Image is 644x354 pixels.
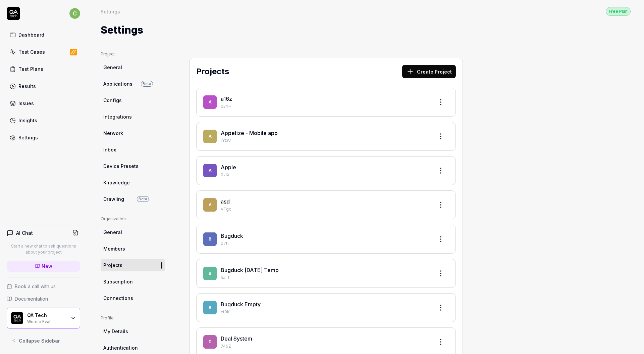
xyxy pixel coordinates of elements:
[203,267,217,280] span: B
[7,97,80,110] a: Issues
[7,45,80,58] a: Test Cases
[101,176,165,189] a: Knowledge
[101,242,165,255] a: Members
[101,61,165,74] a: General
[101,78,165,90] a: ApplicationsBeta
[221,138,429,144] p: tYQV
[103,179,130,186] span: Knowledge
[7,261,80,272] a: New
[203,95,217,109] span: a
[103,328,128,335] span: My Details
[203,130,217,143] span: A
[101,315,165,321] div: Profile
[101,275,165,288] a: Subscription
[137,196,149,202] span: Beta
[196,65,229,78] h2: Projects
[101,143,165,156] a: Inbox
[15,295,48,302] span: Documentation
[103,130,123,137] span: Network
[18,83,36,90] div: Results
[221,95,232,102] a: a16z
[7,283,80,290] a: Book a call with us
[103,80,132,87] span: Applications
[101,127,165,139] a: Network
[101,160,165,172] a: Device Presets
[221,164,236,171] a: Apple
[103,262,122,269] span: Projects
[7,295,80,302] a: Documentation
[103,97,122,104] span: Configs
[203,335,217,349] span: D
[103,146,116,153] span: Inbox
[7,243,80,255] p: Start a new chat to ask questions about your project
[18,48,45,55] div: Test Cases
[103,245,125,252] span: Members
[18,117,37,124] div: Insights
[7,114,80,127] a: Insights
[101,325,165,338] a: My Details
[101,94,165,106] a: Configs
[7,28,80,41] a: Dashboard
[27,312,66,318] div: QA Tech
[606,7,631,16] button: Free Plan
[103,295,133,302] span: Connections
[203,164,217,177] span: A
[18,100,34,107] div: Issues
[203,232,217,246] span: B
[203,301,217,314] span: B
[18,31,44,38] div: Dashboard
[15,283,56,290] span: Book a call with us
[103,64,122,71] span: General
[7,334,80,347] button: Collapse Sidebar
[101,259,165,271] a: Projects
[103,113,132,120] span: Integrations
[101,216,165,222] div: Organization
[101,110,165,123] a: Integrations
[7,62,80,76] a: Test Plans
[7,80,80,93] a: Results
[221,240,429,247] p: p7tT
[101,23,143,38] h1: Settings
[69,8,80,19] span: c
[27,318,66,324] div: Wordle Eval
[221,130,278,136] a: Appetize - Mobile app
[18,65,43,73] div: Test Plans
[221,232,243,239] a: Bugduck
[203,198,217,212] span: a
[103,344,138,351] span: Authentication
[101,8,120,15] div: Settings
[7,308,80,328] button: QA Tech LogoQA TechWordle Eval
[42,263,52,270] span: New
[103,163,139,170] span: Device Presets
[221,301,261,308] a: Bugduck Empty
[103,229,122,236] span: General
[18,134,38,141] div: Settings
[103,195,124,203] span: Crawling
[101,193,165,205] a: CrawlingBeta
[103,278,133,285] span: Subscription
[402,65,456,78] button: Create Project
[101,342,165,354] a: Authentication
[101,292,165,304] a: Connections
[69,7,80,20] button: c
[221,206,429,212] p: VTgx
[221,103,429,109] p: oEYH
[221,267,279,273] a: Bugduck [DATE] Temp
[7,131,80,144] a: Settings
[19,337,60,344] span: Collapse Sidebar
[11,312,23,324] img: QA Tech Logo
[221,275,429,281] p: 5JL1
[221,343,429,349] p: 746Z
[101,226,165,238] a: General
[221,198,230,205] a: asd
[16,229,33,236] h4: AI Chat
[221,172,429,178] p: 0zIX
[141,81,153,87] span: Beta
[221,309,429,315] p: ct0K
[221,335,252,342] a: Deal System
[101,51,165,57] div: Project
